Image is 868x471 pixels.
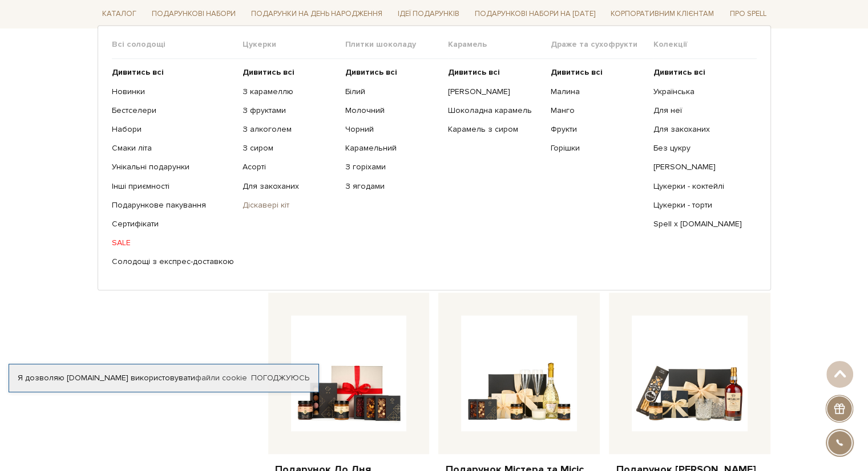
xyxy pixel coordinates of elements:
a: Каталог [98,6,141,23]
a: Подарункові набори на [DATE] [470,5,600,24]
a: Інші приємності [112,181,234,192]
a: Горішки [551,144,645,154]
a: З сиром [243,144,337,154]
a: [PERSON_NAME] [653,163,748,173]
b: Дивитись всі [551,68,603,78]
a: Фрукти [551,125,645,135]
a: Манго [551,106,645,116]
a: Смаки літа [112,144,234,154]
a: Малина [551,87,645,97]
a: Шоколадна карамель [448,106,542,116]
span: Плитки шоколаду [345,40,448,50]
a: Для закоханих [243,181,337,192]
a: Новинки [112,87,234,97]
a: З горіхами [345,163,439,173]
div: Каталог [98,26,771,290]
a: Дивитись всі [243,68,337,78]
a: Погоджуюсь [251,373,309,383]
a: файли cookie [195,373,247,383]
a: Цукерки - коктейлі [653,181,748,192]
a: Білий [345,87,439,97]
a: Подарункове пакування [112,201,234,211]
a: Дивитись всі [551,68,645,78]
span: Драже та сухофрукти [551,40,653,50]
a: Карамельний [345,144,439,154]
b: Дивитись всі [112,68,164,78]
a: SALE [112,238,234,249]
a: Набори [112,125,234,135]
span: Колекції [653,40,756,50]
a: Діскавері кіт [243,201,337,211]
a: Для неї [653,106,748,116]
a: З карамеллю [243,87,337,97]
b: Дивитись всі [448,68,500,78]
a: Бестселери [112,106,234,116]
a: Ідеї подарунків [393,6,464,23]
a: Подарунки на День народження [247,6,387,23]
a: Сертифікати [112,220,234,230]
a: Цукерки - торти [653,201,748,211]
b: Дивитись всі [653,68,705,78]
a: Дивитись всі [345,68,439,78]
span: Цукерки [243,40,345,50]
a: Про Spell [725,6,770,23]
div: Я дозволяю [DOMAIN_NAME] використовувати [9,373,318,383]
b: Дивитись всі [243,68,294,78]
a: Подарункові набори [147,6,240,23]
a: [PERSON_NAME] [448,87,542,97]
a: Чорний [345,125,439,135]
a: Карамель з сиром [448,125,542,135]
b: Дивитись всі [345,68,397,78]
a: Корпоративним клієнтам [606,5,718,24]
a: Асорті [243,163,337,173]
a: З алкоголем [243,125,337,135]
a: Солодощі з експрес-доставкою [112,257,234,267]
a: З ягодами [345,181,439,192]
a: Унікальні подарунки [112,163,234,173]
a: Дивитись всі [112,68,234,78]
a: Без цукру [653,144,748,154]
a: Для закоханих [653,125,748,135]
a: Spell x [DOMAIN_NAME] [653,220,748,230]
span: Всі солодощі [112,40,243,50]
span: Карамель [448,40,551,50]
a: Молочний [345,106,439,116]
a: Дивитись всі [448,68,542,78]
a: Дивитись всі [653,68,748,78]
a: Українська [653,87,748,97]
a: З фруктами [243,106,337,116]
